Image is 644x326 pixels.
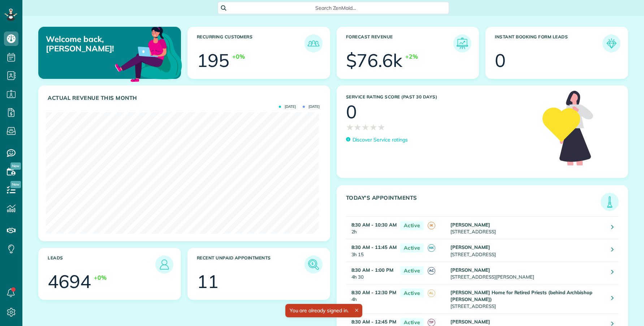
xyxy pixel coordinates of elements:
[353,136,408,144] p: Discover Service ratings
[10,162,21,170] span: New
[354,121,362,134] span: ★
[428,244,435,252] span: NK
[197,255,304,274] h3: Recent unpaid appointments
[346,239,397,262] td: 3h 15
[346,94,536,100] h3: Service Rating score (past 30 days)
[362,121,369,134] span: ★
[449,262,606,284] td: [STREET_ADDRESS][PERSON_NAME]
[602,195,617,209] img: icon_todays_appointments-901f7ab196bb0bea1936b74009e4eb5ffbc2d2711fa7634e0d609ed5ef32b18b.png
[450,267,490,273] strong: [PERSON_NAME]
[48,272,91,291] div: 4694
[428,222,435,229] span: IK
[346,51,403,69] div: $76.6k
[351,222,397,228] strong: 8:30 AM - 10:30 AM
[351,244,397,250] strong: 8:30 AM - 11:45 AM
[346,136,408,144] a: Discover Service ratings
[455,36,470,51] img: icon_forecast_revenue-8c13a41c7ed35a8dcfafea3cbb826a0462acb37728057bba2d056411b612bbbe.png
[400,289,424,298] span: Active
[400,244,424,253] span: Active
[48,95,323,101] h3: Actual Revenue this month
[351,289,396,295] strong: 8:30 AM - 12:30 PM
[346,195,601,211] h3: Today's Appointments
[400,221,424,230] span: Active
[306,36,321,51] img: icon_recurring_customers-cf858462ba22bcd05b5a5880d41d6543d210077de5bb9ebc9590e49fd87d84ed.png
[346,217,397,239] td: 2h
[450,244,490,250] strong: [PERSON_NAME]
[449,284,606,313] td: [STREET_ADDRESS]
[346,34,454,52] h3: Forecast Revenue
[450,289,592,302] strong: [PERSON_NAME] Home for Retired Priests (behind Archbishop [PERSON_NAME])
[10,181,21,188] span: New
[495,34,602,52] h3: Instant Booking Form Leads
[450,222,490,228] strong: [PERSON_NAME]
[495,51,506,69] div: 0
[351,319,396,325] strong: 8:30 AM - 12:45 PM
[197,272,219,291] div: 11
[346,103,357,121] div: 0
[113,18,183,89] img: dashboard_welcome-42a62b7d889689a78055ac9021e634bf52bae3f8056760290aed330b23ab8690.png
[428,289,435,297] span: AL
[450,319,490,325] strong: [PERSON_NAME]
[306,257,321,272] img: icon_unpaid_appointments-47b8ce3997adf2238b356f14209ab4cced10bd1f174958f3ca8f1d0dd7fffeee.png
[46,34,135,54] p: Welcome back, [PERSON_NAME]!
[94,274,107,282] div: +0%
[351,267,393,273] strong: 8:30 AM - 1:00 PM
[346,262,397,284] td: 4h 30
[346,284,397,313] td: 4h
[428,267,435,275] span: AC
[285,304,362,317] div: You are already signed in.
[405,52,418,61] div: +2%
[232,52,245,61] div: +0%
[377,121,385,134] span: ★
[346,121,354,134] span: ★
[197,34,304,52] h3: Recurring Customers
[369,121,377,134] span: ★
[449,239,606,262] td: [STREET_ADDRESS]
[48,255,155,274] h3: Leads
[197,51,229,69] div: 195
[604,36,619,51] img: icon_form_leads-04211a6a04a5b2264e4ee56bc0799ec3eb69b7e499cbb523a139df1d13a81ae0.png
[157,257,172,272] img: icon_leads-1bed01f49abd5b7fead27621c3d59655bb73ed531f8eeb49469d10e621d6b896.png
[400,266,424,275] span: Active
[279,105,296,109] span: [DATE]
[449,217,606,239] td: [STREET_ADDRESS]
[303,105,320,109] span: [DATE]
